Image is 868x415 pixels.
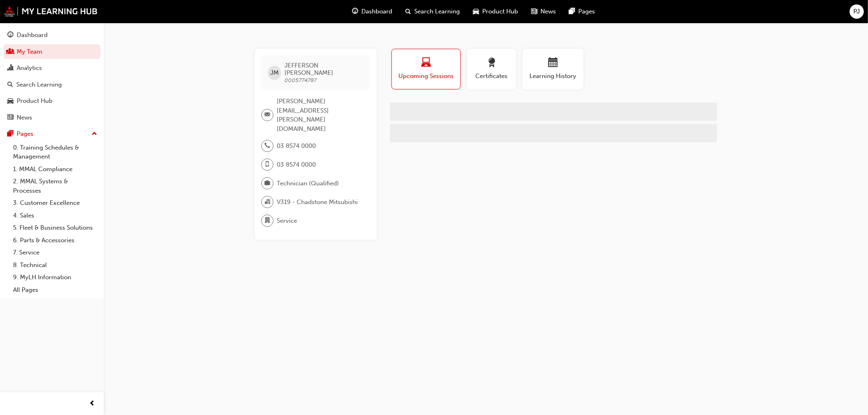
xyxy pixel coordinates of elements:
a: 6. Parts & Accessories [10,234,101,247]
span: 0005774787 [284,77,317,84]
span: phone-icon [265,141,270,151]
button: Certificates [467,49,516,89]
button: Learning History [523,49,584,89]
button: DashboardMy TeamAnalyticsSearch LearningProduct HubNews [3,26,101,126]
button: PJ [850,4,864,19]
a: Product Hub [3,93,101,109]
span: PJ [854,7,860,16]
span: Service [277,216,297,226]
span: laptop-icon [421,58,431,69]
span: guage-icon [352,7,359,17]
span: Learning History [529,72,577,81]
span: Upcoming Sessions [398,72,454,81]
button: Upcoming Sessions [391,49,461,89]
span: search-icon [7,81,13,89]
a: Dashboard [3,28,101,43]
span: News [541,7,556,16]
a: Search Learning [3,77,101,92]
span: search-icon [406,7,411,17]
span: pages-icon [7,130,13,138]
a: 2. MMAL Systems & Processes [10,175,101,197]
div: Search Learning [16,80,62,89]
a: All Pages [10,284,101,296]
a: 1. MMAL Compliance [10,163,101,176]
span: chart-icon [7,65,13,72]
span: JM [270,68,279,78]
a: car-iconProduct Hub [467,3,525,20]
a: 9. MyLH Information [10,271,101,284]
a: 8. Technical [10,259,101,272]
a: 5. Fleet & Business Solutions [10,222,101,234]
span: Search Learning [415,7,460,16]
span: briefcase-icon [265,178,270,189]
a: 7. Service [10,246,101,259]
span: Technician (Qualified) [277,179,339,188]
a: Analytics [3,61,101,76]
a: My Team [3,44,101,59]
span: 03 8574 0000 [277,141,316,151]
span: up-icon [92,129,97,139]
span: prev-icon [90,399,96,409]
div: Product Hub [17,96,52,106]
span: organisation-icon [265,197,270,207]
span: pages-icon [569,7,575,17]
button: Pages [3,126,101,141]
span: department-icon [265,215,270,226]
span: news-icon [531,7,538,17]
span: mobile-icon [265,159,270,170]
span: email-icon [265,110,270,120]
span: Pages [579,7,595,16]
span: news-icon [7,114,13,122]
span: [PERSON_NAME][EMAIL_ADDRESS][PERSON_NAME][DOMAIN_NAME] [277,97,364,133]
div: Analytics [17,63,42,73]
div: Pages [17,129,33,139]
span: Product Hub [483,7,518,16]
span: car-icon [473,7,479,17]
a: 3. Customer Excellence [10,197,101,209]
div: News [17,113,32,122]
span: V319 - Chadstone Mitsubishi [277,198,358,207]
img: mmal [4,6,98,17]
a: 4. Sales [10,209,101,222]
span: award-icon [487,58,496,69]
a: News [3,110,101,125]
a: pages-iconPages [563,3,602,20]
span: JEFFERSON [PERSON_NAME] [284,62,364,76]
span: 03 8574 0000 [277,160,316,169]
a: news-iconNews [525,3,563,20]
span: Dashboard [362,7,393,16]
a: 0. Training Schedules & Management [10,141,101,163]
a: guage-iconDashboard [346,3,399,20]
span: Certificates [473,72,510,81]
span: guage-icon [7,32,13,39]
span: car-icon [7,98,13,105]
div: Dashboard [17,30,48,40]
a: search-iconSearch Learning [399,3,467,20]
span: calendar-icon [548,58,558,69]
span: people-icon [7,48,13,56]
